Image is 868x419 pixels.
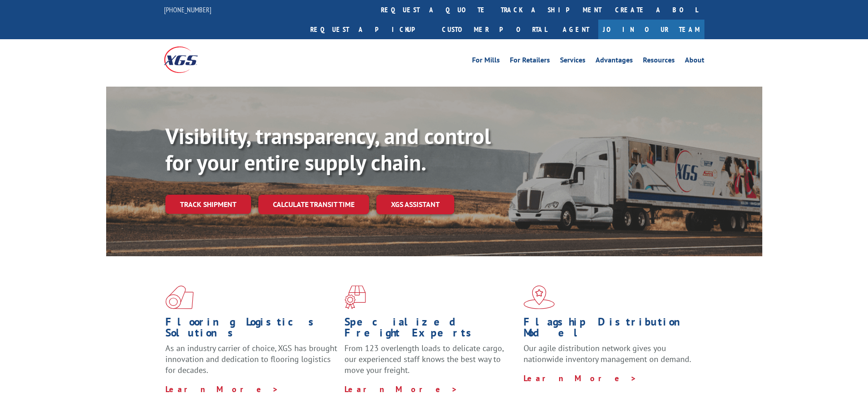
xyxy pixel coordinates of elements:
a: Agent [554,20,598,39]
a: Learn More > [165,384,279,394]
a: Calculate transit time [258,195,369,214]
a: Join Our Team [598,20,704,39]
h1: Flooring Logistics Solutions [165,316,338,343]
a: For Mills [472,57,500,67]
span: Our agile distribution network gives you nationwide inventory management on demand. [524,343,691,364]
p: From 123 overlength loads to delicate cargo, our experienced staff knows the best way to move you... [344,343,517,383]
h1: Specialized Freight Experts [344,316,517,343]
a: Services [560,57,586,67]
a: Advantages [596,57,633,67]
h1: Flagship Distribution Model [524,316,696,343]
a: For Retailers [510,57,550,67]
b: Visibility, transparency, and control for your entire supply chain. [165,122,491,176]
a: Customer Portal [435,20,554,39]
img: xgs-icon-flagship-distribution-model-red [524,285,555,309]
a: Request a pickup [303,20,435,39]
a: Learn More > [344,384,458,394]
img: xgs-icon-focused-on-flooring-red [344,285,366,309]
a: [PHONE_NUMBER] [164,5,211,14]
span: As an industry carrier of choice, XGS has brought innovation and dedication to flooring logistics... [165,343,337,375]
a: Resources [643,57,675,67]
img: xgs-icon-total-supply-chain-intelligence-red [165,285,194,309]
a: Learn More > [524,373,637,383]
a: XGS ASSISTANT [376,195,454,214]
a: Track shipment [165,195,251,214]
a: About [685,57,704,67]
